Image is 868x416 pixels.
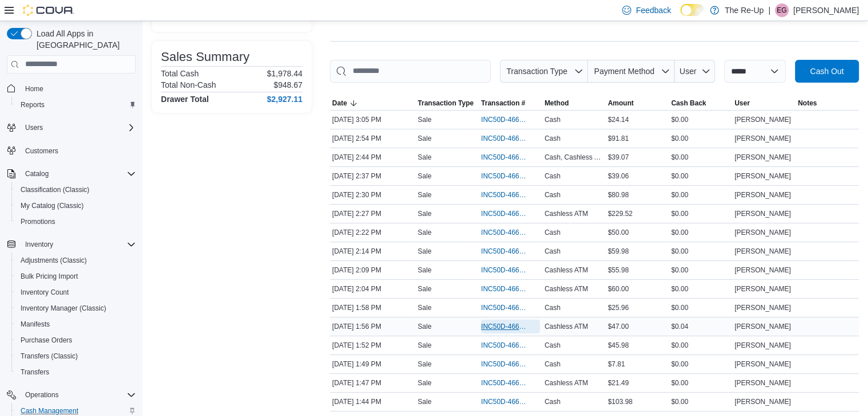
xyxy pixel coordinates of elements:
span: $55.98 [608,266,629,275]
span: Transaction Type [418,99,474,108]
span: $24.14 [608,115,629,124]
p: Sale [418,284,431,293]
div: [DATE] 2:04 PM [330,282,415,296]
span: Promotions [16,215,136,229]
span: Bulk Pricing Import [16,270,136,283]
span: Users [25,123,43,132]
span: INC50D-466026 [481,266,528,275]
span: Customers [25,146,58,156]
span: [PERSON_NAME] [734,322,791,331]
span: Promotions [21,217,55,226]
span: Cashless ATM [544,378,588,388]
span: Cash [544,172,560,181]
div: [DATE] 1:58 PM [330,301,415,315]
a: Inventory Manager (Classic) [16,301,111,315]
span: Cash [544,115,560,124]
span: $21.49 [608,378,629,388]
a: Reports [16,98,49,112]
span: Method [544,99,569,108]
div: [DATE] 2:14 PM [330,244,415,258]
span: INC50D-466034 [481,228,528,237]
p: Sale [418,190,431,199]
div: [DATE] 2:44 PM [330,150,415,164]
p: Sale [418,172,431,181]
button: Inventory Count [11,284,140,300]
button: Cash Back [669,96,732,110]
button: INC50D-466029 [481,244,540,258]
div: [DATE] 1:52 PM [330,338,415,352]
span: Inventory [21,238,136,251]
button: Inventory Manager (Classic) [11,300,140,316]
a: Promotions [16,215,60,229]
span: INC50D-466019 [481,303,528,312]
span: Reports [16,98,136,112]
button: Classification (Classic) [11,182,140,198]
span: [PERSON_NAME] [734,341,791,350]
div: [DATE] 1:47 PM [330,376,415,390]
div: $0.00 [669,188,732,202]
span: [PERSON_NAME] [734,115,791,124]
span: $91.81 [608,134,629,143]
span: $39.06 [608,172,629,181]
div: $0.00 [669,376,732,390]
a: Manifests [16,317,54,331]
span: Cashless ATM [544,266,588,275]
span: INC50D-466029 [481,247,528,256]
input: This is a search bar. As you type, the results lower in the page will automatically filter. [330,60,491,83]
span: [PERSON_NAME] [734,397,791,406]
p: Sale [418,247,431,256]
button: Transaction # [479,96,542,110]
span: $25.96 [608,303,629,312]
button: Method [542,96,605,110]
button: INC50D-466043 [481,169,540,183]
span: Cash Management [21,406,78,415]
span: Cash [544,397,560,406]
p: Sale [418,397,431,406]
button: My Catalog (Classic) [11,198,140,214]
a: Inventory Count [16,286,74,299]
div: [DATE] 2:54 PM [330,132,415,145]
div: $0.00 [669,282,732,296]
span: [PERSON_NAME] [734,228,791,237]
span: Notes [798,99,817,108]
span: $59.98 [608,247,629,256]
div: $0.00 [669,132,732,145]
span: [PERSON_NAME] [734,266,791,275]
p: Sale [418,266,431,275]
span: Cash [544,247,560,256]
button: Customers [2,142,140,159]
button: Transfers [11,364,140,380]
span: INC50D-466062 [481,115,528,124]
a: Customers [21,144,63,158]
span: [PERSON_NAME] [734,134,791,143]
span: [PERSON_NAME] [734,153,791,162]
span: My Catalog (Classic) [16,199,136,213]
input: Dark Mode [680,4,704,16]
div: $0.00 [669,357,732,371]
button: Transaction Type [415,96,479,110]
p: [PERSON_NAME] [793,3,859,17]
span: Load All Apps in [GEOGRAPHIC_DATA] [32,28,136,51]
span: Dark Mode [680,16,681,17]
span: INC50D-466023 [481,284,528,293]
button: INC50D-466008 [481,376,540,390]
span: User [680,67,697,76]
span: $103.98 [608,397,632,406]
span: Transfers (Classic) [21,352,78,361]
button: INC50D-466026 [481,263,540,277]
span: Cash [544,303,560,312]
button: Operations [21,388,63,402]
button: INC50D-466039 [481,188,540,202]
span: INC50D-466008 [481,378,528,388]
p: Sale [418,134,431,143]
span: Bulk Pricing Import [21,272,78,281]
button: Amount [605,96,669,110]
span: My Catalog (Classic) [21,201,84,210]
button: Manifests [11,316,140,332]
span: Transfers (Classic) [16,349,136,363]
span: User [734,99,750,108]
span: Operations [25,390,59,399]
span: Cash Out [810,66,843,77]
span: Transaction Type [506,67,567,76]
button: Operations [2,387,140,403]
